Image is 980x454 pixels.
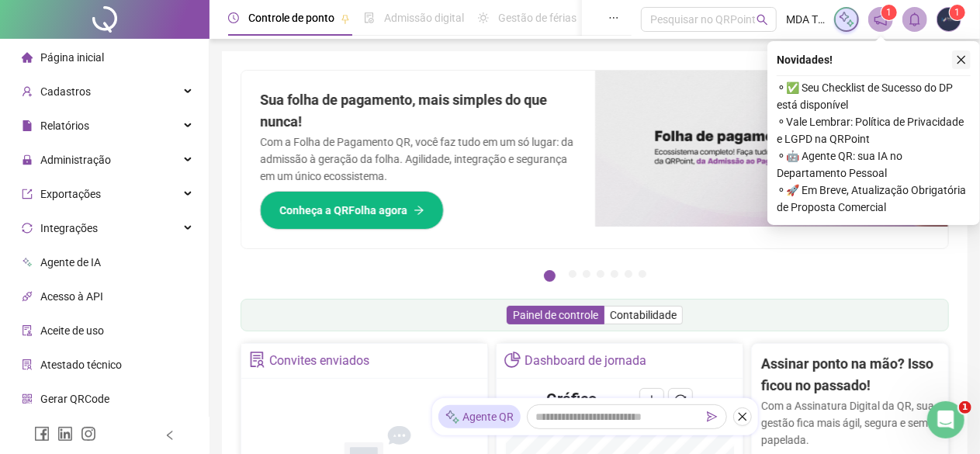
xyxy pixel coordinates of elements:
span: 1 [887,7,892,18]
span: Integrações [40,222,98,234]
button: 2 [569,270,577,278]
span: home [22,52,33,63]
span: Gerar QRCode [40,393,109,405]
div: Convites enviados [269,348,369,374]
span: Atestado técnico [40,359,122,371]
span: Aceite de uso [40,324,104,337]
span: Acesso à API [40,290,103,303]
button: 7 [639,270,646,278]
span: solution [22,359,33,370]
span: close [737,411,748,422]
span: reload [674,394,687,407]
span: Gestão de férias [498,12,577,24]
h2: Sua folha de pagamento, mais simples do que nunca! [260,89,577,133]
span: Administração [40,154,111,166]
h4: Gráfico [546,388,597,410]
span: ellipsis [608,12,619,23]
span: Conheça a QRFolha agora [279,202,407,219]
span: download [646,394,658,407]
span: sun [478,12,489,23]
span: Agente de IA [40,256,101,269]
p: Com a Assinatura Digital da QR, sua gestão fica mais ágil, segura e sem papelada. [761,397,940,449]
iframe: Intercom live chat [927,401,964,438]
img: sparkle-icon.fc2bf0ac1784a2077858766a79e2daf3.svg [445,409,460,425]
span: ⚬ 🚀 Em Breve, Atualização Obrigatória de Proposta Comercial [777,182,971,216]
button: 3 [583,270,590,278]
sup: 1 [881,5,897,20]
button: 5 [611,270,618,278]
div: Agente QR [438,405,521,428]
span: MDA TECH [786,11,825,28]
span: pie-chart [504,352,521,368]
button: 6 [625,270,632,278]
span: sync [22,223,33,234]
span: solution [249,352,265,368]
span: pushpin [341,14,350,23]
button: 4 [597,270,604,278]
span: Exportações [40,188,101,200]
span: Página inicial [40,51,104,64]
span: close [956,54,967,65]
span: Novidades ! [777,51,833,68]
span: Contabilidade [610,309,677,321]
button: Conheça a QRFolha agora [260,191,444,230]
span: 1 [959,401,971,414]
span: left [164,430,175,441]
p: Com a Folha de Pagamento QR, você faz tudo em um só lugar: da admissão à geração da folha. Agilid... [260,133,577,185]
sup: Atualize o seu contato no menu Meus Dados [950,5,965,20]
img: sparkle-icon.fc2bf0ac1784a2077858766a79e2daf3.svg [838,11,855,28]
span: Controle de ponto [248,12,334,24]
span: send [707,411,718,422]
img: 90418 [937,8,961,31]
div: Dashboard de jornada [525,348,646,374]
span: api [22,291,33,302]
span: arrow-right [414,205,424,216]
h2: Assinar ponto na mão? Isso ficou no passado! [761,353,940,397]
span: Painel de controle [513,309,598,321]
span: 1 [955,7,961,18]
span: ⚬ 🤖 Agente QR: sua IA no Departamento Pessoal [777,147,971,182]
button: 1 [544,270,556,282]
span: lock [22,154,33,165]
img: banner%2F8d14a306-6205-4263-8e5b-06e9a85ad873.png [595,71,949,227]
span: file-done [364,12,375,23]
span: qrcode [22,393,33,404]
span: Admissão digital [384,12,464,24]
span: facebook [34,426,50,442]
span: Cadastros [40,85,91,98]
span: file [22,120,33,131]
span: bell [908,12,922,26]
span: user-add [22,86,33,97]
span: linkedin [57,426,73,442]
span: Relatórios [40,120,89,132]
span: clock-circle [228,12,239,23]
span: audit [22,325,33,336]
span: search [757,14,768,26]
span: instagram [81,426,96,442]
span: ⚬ Vale Lembrar: Política de Privacidade e LGPD na QRPoint [777,113,971,147]
span: ⚬ ✅ Seu Checklist de Sucesso do DP está disponível [777,79,971,113]
span: notification [874,12,888,26]
span: export [22,189,33,199]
